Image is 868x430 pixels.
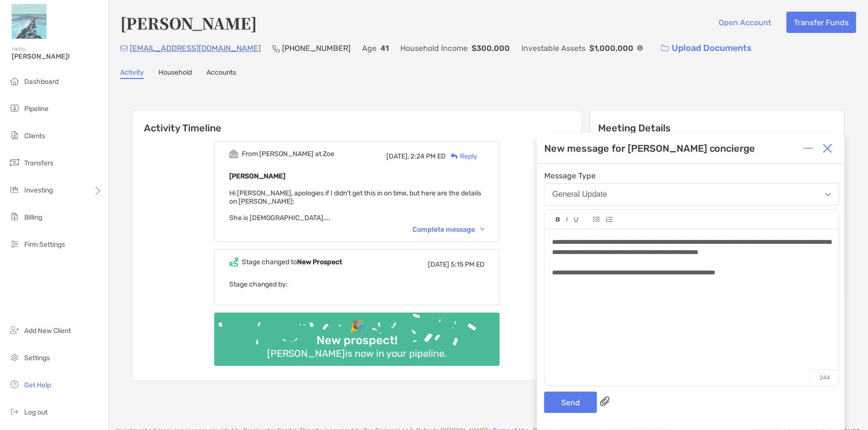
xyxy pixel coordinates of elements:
img: button icon [661,45,669,52]
img: Phone Icon [272,45,280,52]
span: Settings [24,354,50,362]
img: Editor control icon [606,217,613,223]
button: Transfer Funds [787,12,856,33]
img: firm-settings icon [9,238,20,250]
span: Billing [24,213,42,222]
h6: Activity Timeline [132,111,582,134]
h4: [PERSON_NAME] [120,12,257,34]
div: New message for [PERSON_NAME] concierge [544,143,756,154]
img: Editor control icon [566,217,568,222]
p: $1,000,000 [589,42,633,54]
span: Get Help [24,381,51,389]
img: Confetti [214,313,500,358]
div: General Update [552,190,607,199]
img: dashboard icon [9,75,20,87]
img: settings icon [9,351,20,363]
img: Info Icon [637,45,643,51]
span: [DATE], [386,152,409,160]
p: Household Income [400,42,468,54]
img: Open dropdown arrow [825,193,831,196]
a: Household [158,68,192,79]
span: Pipeline [24,105,48,113]
div: From [PERSON_NAME] at Zoe [242,150,334,158]
span: Firm Settings [24,240,65,249]
img: add_new_client icon [9,324,20,336]
div: Complete message [412,225,485,234]
img: clients icon [9,129,20,141]
img: pipeline icon [9,102,20,114]
p: Stage changed by: [229,278,485,290]
img: get-help icon [9,379,20,390]
span: 5:15 PM ED [451,260,485,269]
p: Investable Assets [521,42,585,54]
img: Event icon [229,149,238,159]
div: Reply [446,151,477,161]
button: General Update [544,183,839,206]
span: [PERSON_NAME]! [12,52,102,61]
button: Open Account [711,12,779,33]
div: New prospect! [313,334,401,348]
p: [EMAIL_ADDRESS][DOMAIN_NAME] [130,42,261,54]
img: Editor control icon [574,217,579,223]
p: [PHONE_NUMBER] [282,42,350,54]
img: Close [823,143,833,153]
img: billing icon [9,211,20,223]
img: paperclip attachments [600,397,610,406]
span: [DATE] [428,260,449,269]
div: [PERSON_NAME] is now in your pipeline. [263,348,451,359]
span: Add New Client [24,327,71,335]
p: Meeting Details [598,122,836,134]
div: Stage changed to [242,258,342,266]
span: 2:24 PM ED [410,152,446,160]
a: Activity [120,68,144,79]
img: Zoe Logo [12,4,47,39]
img: Editor control icon [593,217,600,222]
img: transfers icon [9,157,20,168]
p: $300,000 [472,42,510,54]
b: New Prospect [297,258,342,266]
img: Chevron icon [480,228,485,231]
a: Accounts [206,68,236,79]
span: Hi [PERSON_NAME], apologies if I didn't get this in on time, but here are the details on [PERSON_... [229,189,481,222]
img: logout icon [9,406,20,417]
img: Editor control icon [556,217,560,222]
img: Reply icon [451,153,458,159]
img: Event icon [229,257,238,267]
span: Message Type [544,171,839,180]
span: Investing [24,186,53,194]
img: Email Icon [120,46,128,51]
b: [PERSON_NAME] [229,172,285,180]
button: Send [544,392,597,413]
p: 41 [380,42,389,54]
a: Upload Documents [655,38,758,59]
p: Age [362,42,377,54]
img: Expand or collapse [804,143,813,153]
span: Clients [24,132,45,140]
span: Log out [24,408,47,416]
div: 🎉 [346,319,368,334]
span: Transfers [24,159,53,167]
img: investing icon [9,184,20,195]
span: Dashboard [24,78,59,86]
p: 244 [810,369,839,386]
